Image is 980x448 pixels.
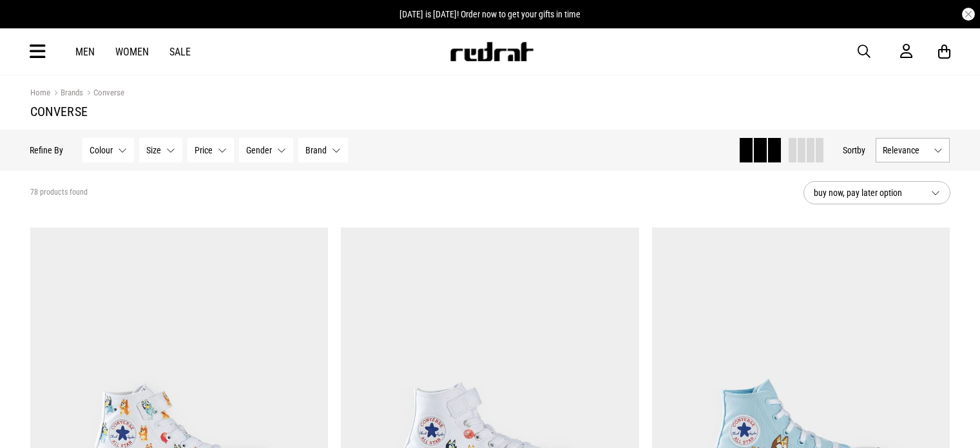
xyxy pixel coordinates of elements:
span: Size [147,145,162,155]
img: Redrat logo [449,42,534,61]
button: Relevance [876,138,950,162]
button: Sortby [843,142,866,158]
span: buy now, pay later option [814,185,921,200]
span: Relevance [883,145,929,155]
a: Sale [169,46,191,58]
span: by [858,145,866,155]
p: Refine By [30,145,64,155]
button: Colour [83,138,135,162]
button: Size [140,138,183,162]
span: 78 products found [30,188,88,198]
span: [DATE] is [DATE]! Order now to get your gifts in time [399,9,581,19]
button: Price [188,138,235,162]
button: Gender [240,138,294,162]
a: Home [30,88,50,97]
button: buy now, pay later option [803,181,950,204]
button: Brand [299,138,349,162]
span: Gender [247,145,273,155]
h1: Converse [30,104,950,119]
span: Brand [306,145,327,155]
span: Price [195,145,213,155]
a: Men [75,46,95,58]
a: Women [115,46,149,58]
a: Brands [50,88,83,100]
span: Colour [90,145,113,155]
a: Converse [83,88,124,100]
